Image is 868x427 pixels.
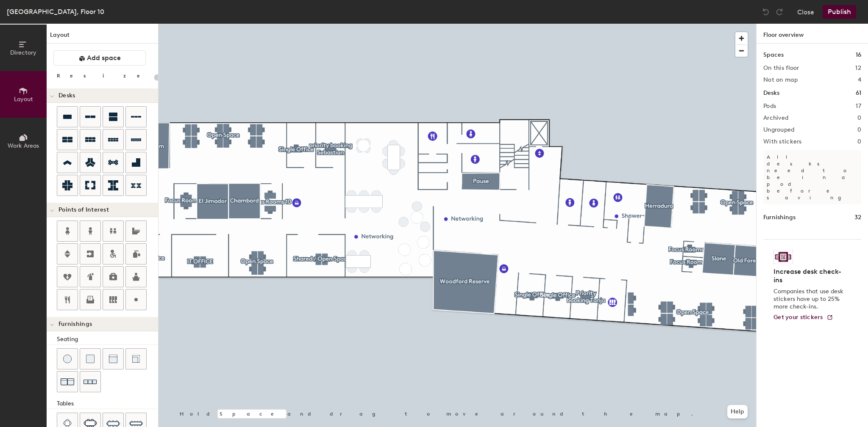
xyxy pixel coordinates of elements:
p: All desks need to be in a pod before saving [763,150,861,204]
button: Stool [57,348,78,369]
button: Couch (corner) [125,348,147,369]
h2: Archived [763,115,788,121]
img: Undo [762,8,770,16]
a: Get your stickers [773,314,833,321]
span: Work Areas [8,142,39,149]
span: Points of Interest [58,207,109,213]
h1: Layout [47,30,158,44]
h2: With stickers [763,138,802,145]
h1: Spaces [763,50,784,60]
img: Couch (x2) [61,375,74,388]
h2: 0 [857,138,861,145]
h2: 4 [858,77,861,83]
img: Couch (middle) [109,355,117,363]
img: Redo [775,8,784,16]
button: Couch (x2) [57,371,78,392]
h2: 12 [855,65,861,72]
button: Couch (x3) [80,371,101,392]
h4: Increase desk check-ins [773,267,846,284]
div: Resize [57,72,150,79]
button: Help [727,405,748,419]
span: Layout [14,96,33,103]
button: Cushion [80,348,101,369]
h1: Floor overview [757,24,868,44]
h1: 32 [854,213,861,222]
h1: 61 [856,88,861,98]
h2: 0 [857,115,861,121]
h2: Ungrouped [763,127,795,133]
h2: 0 [857,127,861,133]
span: Directory [10,49,36,56]
img: Stool [63,355,72,363]
span: Desks [58,92,75,99]
h2: 17 [856,103,861,110]
div: [GEOGRAPHIC_DATA], Floor 10 [7,6,104,17]
button: Close [797,5,814,19]
button: Publish [823,5,856,19]
h2: Pods [763,103,776,110]
span: Get your stickers [773,314,823,321]
button: Couch (middle) [103,348,124,369]
img: Couch (x3) [83,375,97,388]
h2: Not on map [763,77,798,83]
div: Seating [57,335,158,344]
span: Add space [87,54,121,62]
h2: On this floor [763,65,799,72]
img: Sticker logo [773,250,793,264]
div: Tables [57,399,158,408]
span: Furnishings [58,321,92,328]
h1: Furnishings [763,213,796,222]
h1: Desks [763,88,779,98]
img: Cushion [86,355,95,363]
button: Add space [53,50,146,66]
h1: 16 [856,50,861,60]
p: Companies that use desk stickers have up to 25% more check-ins. [773,288,846,311]
img: Couch (corner) [132,355,140,363]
